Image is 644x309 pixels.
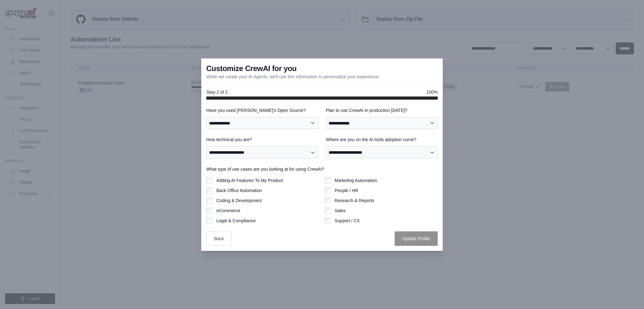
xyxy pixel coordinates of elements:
[206,136,318,143] label: How technical you are?
[395,231,438,246] button: Update Profile
[206,89,228,95] span: Step 2 of 2
[613,279,644,309] iframe: Chat Widget
[326,136,438,143] label: Where are you on the AI tools adoption curve?
[206,107,318,113] label: Have you used [PERSON_NAME]'s Open Source?
[216,187,262,194] label: Back Office Automation
[206,166,438,172] label: What type of use cases are you looking at for using CrewAI?
[335,218,360,224] label: Support / CX
[206,231,232,246] button: Back
[216,218,256,224] label: Legal & Compliance
[426,89,438,95] span: 100%
[216,197,262,204] label: Coding & Development
[206,74,380,80] p: While we create your AI Agents, we'll use this information to personalize your experience.
[216,177,283,184] label: Adding AI Features To My Product
[335,187,358,194] label: People / HR
[335,177,377,184] label: Marketing Automation
[206,63,297,74] h3: Customize CrewAI for you
[335,197,374,204] label: Research & Reports
[216,207,240,214] label: eCommerce
[335,207,346,214] label: Sales
[326,107,438,113] label: Plan to use CrewAI in production [DATE]?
